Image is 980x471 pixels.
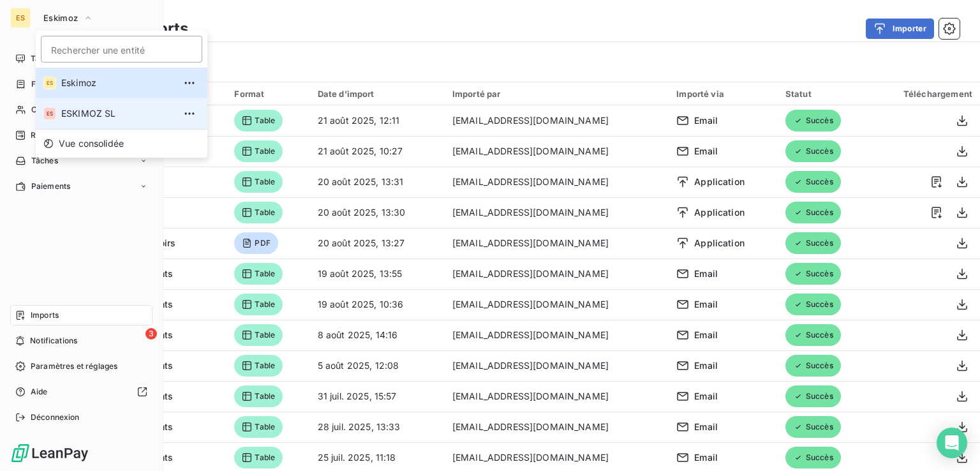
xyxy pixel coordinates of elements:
span: Paiements [31,181,70,192]
span: Eskimoz [61,77,174,89]
span: Factures [31,78,64,90]
span: Table [234,110,283,131]
span: Notifications [30,335,77,347]
td: 21 août 2025, 12:11 [310,105,445,136]
div: Date d’import [318,89,437,99]
span: Table [234,202,283,223]
a: Aide [10,382,152,402]
span: Email [694,451,718,464]
input: placeholder [41,36,202,63]
td: [EMAIL_ADDRESS][DOMAIN_NAME] [445,105,669,136]
span: Email [694,359,718,372]
span: Application [694,237,745,250]
td: 5 août 2025, 12:08 [310,350,445,381]
span: Succès [785,355,841,377]
td: [EMAIL_ADDRESS][DOMAIN_NAME] [445,167,669,197]
span: Succès [785,171,841,193]
span: Aide [31,386,48,398]
span: Table [234,355,283,377]
span: Tableau de bord [31,53,90,64]
td: [EMAIL_ADDRESS][DOMAIN_NAME] [445,350,669,381]
a: Tâches [10,151,152,171]
span: Email [694,421,718,433]
div: ES [10,8,31,28]
span: PDF [234,232,278,254]
td: 20 août 2025, 13:31 [310,167,445,197]
div: Statut [785,89,863,99]
span: Eskimoz [43,13,78,23]
td: [EMAIL_ADDRESS][DOMAIN_NAME] [445,197,669,228]
td: 21 août 2025, 10:27 [310,136,445,167]
span: 3 [145,328,157,340]
span: Table [234,447,283,468]
td: 31 juil. 2025, 15:57 [310,381,445,412]
span: Succès [785,416,841,438]
span: Email [694,298,718,311]
span: Relances [31,130,64,141]
td: [EMAIL_ADDRESS][DOMAIN_NAME] [445,289,669,320]
span: Succès [785,110,841,131]
td: 19 août 2025, 10:36 [310,289,445,320]
span: Email [694,114,718,127]
span: Email [694,329,718,341]
span: Vue consolidée [59,137,124,150]
span: Succès [785,385,841,407]
span: Application [694,206,745,219]
td: [EMAIL_ADDRESS][DOMAIN_NAME] [445,412,669,442]
td: 28 juil. 2025, 13:33 [310,412,445,442]
span: Déconnexion [31,412,80,423]
span: Email [694,267,718,280]
div: ES [43,77,56,89]
button: Importer [866,19,934,39]
span: ESKIMOZ SL [61,107,174,120]
div: ES [43,107,56,120]
span: Table [234,171,283,193]
span: Succès [785,324,841,346]
td: [EMAIL_ADDRESS][DOMAIN_NAME] [445,258,669,289]
td: [EMAIL_ADDRESS][DOMAIN_NAME] [445,381,669,412]
td: 20 août 2025, 13:30 [310,197,445,228]
td: [EMAIL_ADDRESS][DOMAIN_NAME] [445,136,669,167]
span: Application [694,176,745,188]
td: 8 août 2025, 14:16 [310,320,445,350]
span: Table [234,140,283,162]
div: Format [234,89,302,99]
div: Open Intercom Messenger [937,428,967,458]
span: Succès [785,294,841,315]
a: Clients [10,100,152,120]
span: Tâches [31,155,58,167]
span: Succès [785,202,841,223]
span: Succès [785,140,841,162]
a: Imports [10,305,152,325]
span: Succès [785,447,841,468]
span: Table [234,324,283,346]
td: [EMAIL_ADDRESS][DOMAIN_NAME] [445,320,669,350]
span: Email [694,145,718,158]
a: Paramètres et réglages [10,356,152,377]
span: Succès [785,263,841,285]
span: Email [694,390,718,403]
td: [EMAIL_ADDRESS][DOMAIN_NAME] [445,228,669,258]
span: Succès [785,232,841,254]
div: Importé via [676,89,770,99]
span: Imports [31,310,59,321]
td: 20 août 2025, 13:27 [310,228,445,258]
span: Table [234,416,283,438]
img: Logo LeanPay [10,443,89,463]
div: Téléchargement [878,89,972,99]
span: Clients [31,104,57,116]
span: Table [234,385,283,407]
span: Table [234,294,283,315]
span: Paramètres et réglages [31,361,117,372]
a: Factures [10,74,152,94]
span: Table [234,263,283,285]
a: Tableau de bord [10,49,152,69]
a: 20Relances [10,125,152,146]
td: 19 août 2025, 13:55 [310,258,445,289]
a: Paiements [10,176,152,197]
div: Importé par [452,89,661,99]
